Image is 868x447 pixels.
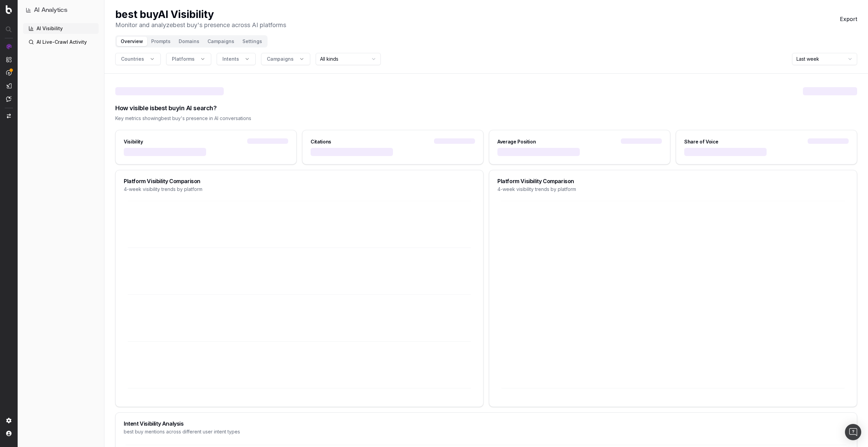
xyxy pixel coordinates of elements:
img: Intelligence [6,57,12,62]
div: Average Position [497,138,536,145]
div: Open Intercom Messenger [845,424,861,440]
img: Switch project [7,114,11,118]
div: How visible is best buy in AI search? [115,103,857,113]
a: AI Live-Crawl Activity [23,37,99,47]
span: Campaigns [267,56,294,62]
button: Settings [238,37,266,46]
div: Platform Visibility Comparison [124,178,475,184]
span: Countries [121,56,144,62]
div: Share of Voice [684,138,718,145]
button: Overview [117,37,147,46]
img: Botify logo [6,5,12,14]
div: best buy mentions across different user intent types [124,428,849,435]
span: Platforms [172,56,195,62]
button: Campaigns [203,37,238,46]
img: Studio [6,83,12,89]
a: AI Visibility [23,23,99,34]
div: Visibility [124,138,143,145]
button: Domains [175,37,203,46]
div: Key metrics showing best buy 's presence in AI conversations [115,115,857,122]
div: 4-week visibility trends by platform [497,186,849,193]
img: Setting [6,418,12,423]
img: Activation [6,70,12,76]
button: AI Analytics [26,5,96,15]
h1: best buy AI Visibility [115,8,286,20]
div: Platform Visibility Comparison [497,178,849,184]
img: My account [6,431,12,436]
div: Intent Visibility Analysis [124,421,849,426]
h1: AI Analytics [34,5,67,15]
button: Prompts [147,37,175,46]
div: Citations [311,138,331,145]
button: Export [840,15,857,23]
div: 4-week visibility trends by platform [124,186,475,193]
img: Analytics [6,44,12,49]
p: Monitor and analyze best buy 's presence across AI platforms [115,20,286,30]
span: Intents [222,56,239,62]
img: Assist [6,96,12,102]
